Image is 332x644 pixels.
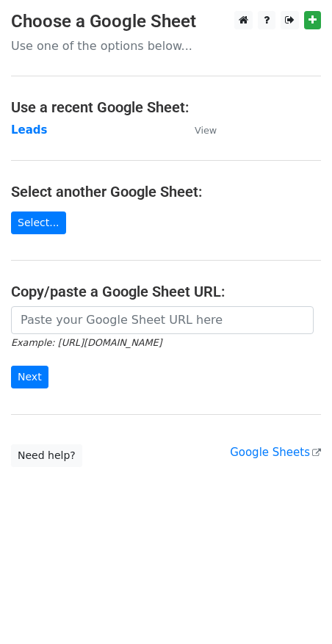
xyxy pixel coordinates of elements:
[11,183,321,200] h4: Select another Google Sheet:
[180,123,217,137] a: View
[230,446,321,459] a: Google Sheets
[195,125,217,136] small: View
[11,306,314,334] input: Paste your Google Sheet URL here
[11,211,66,234] a: Select...
[11,11,321,32] h3: Choose a Google Sheet
[11,98,321,116] h4: Use a recent Google Sheet:
[11,38,321,54] p: Use one of the options below...
[11,337,162,348] small: Example: [URL][DOMAIN_NAME]
[11,366,48,388] input: Next
[11,444,82,467] a: Need help?
[11,283,321,300] h4: Copy/paste a Google Sheet URL:
[11,123,48,137] a: Leads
